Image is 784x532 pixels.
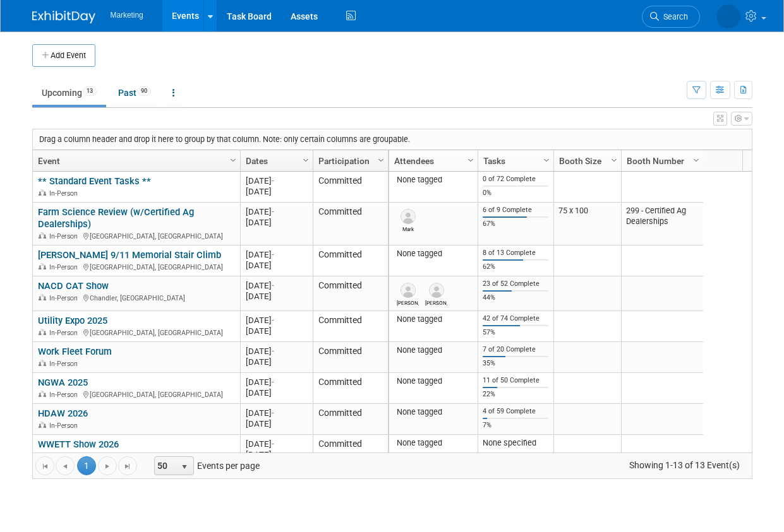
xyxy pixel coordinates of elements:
img: Randy Pegg [429,283,444,298]
span: 13 [83,86,97,96]
img: In-Person Event [39,422,46,428]
div: [GEOGRAPHIC_DATA], [GEOGRAPHIC_DATA] [38,327,234,338]
td: Committed [313,203,388,245]
a: Column Settings [374,150,388,169]
span: Column Settings [466,155,476,165]
img: Patti Baxter [681,7,740,21]
div: [DATE] [246,175,307,186]
div: 0 of 72 Complete [483,175,548,184]
div: [GEOGRAPHIC_DATA], [GEOGRAPHIC_DATA] [38,389,234,399]
a: Go to the first page [35,456,54,475]
span: - [272,207,274,216]
a: Go to the last page [118,456,137,475]
td: Committed [313,404,388,435]
div: 6 of 9 Complete [483,206,548,215]
span: Column Settings [691,155,701,165]
a: Attendees [394,150,469,172]
span: Column Settings [301,155,311,165]
a: NACD CAT Show [38,280,109,292]
span: Go to the next page [102,461,112,471]
div: None tagged [394,438,473,448]
div: 8 of 13 Complete [483,249,548,257]
div: [DATE] [246,408,307,418]
span: 90 [137,86,151,96]
span: - [272,439,274,449]
a: Booth Number [627,150,695,172]
span: Column Settings [228,155,238,165]
span: Column Settings [609,155,619,165]
a: ** Standard Event Tasks ** [38,175,151,187]
span: - [272,346,274,356]
span: In-Person [49,189,81,198]
div: None tagged [394,376,473,386]
td: Committed [313,172,388,203]
span: - [272,377,274,387]
div: [DATE] [246,418,307,429]
div: [DATE] [246,357,307,367]
div: 4 of 59 Complete [483,407,548,416]
span: In-Person [49,294,81,302]
div: None tagged [394,345,473,355]
a: Column Settings [540,150,553,169]
div: 22% [483,390,548,399]
img: In-Person Event [39,294,46,300]
a: Participation [318,150,380,172]
div: [DATE] [246,439,307,449]
span: - [272,408,274,418]
img: In-Person Event [39,391,46,397]
span: Column Settings [541,155,552,165]
div: [DATE] [246,315,307,326]
a: Dates [246,150,305,172]
span: - [272,250,274,259]
img: In-Person Event [39,263,46,269]
div: 42 of 74 Complete [483,314,548,323]
img: ExhibitDay [32,11,95,23]
div: [DATE] [246,260,307,271]
a: WWETT Show 2026 [38,439,119,450]
span: Go to the first page [40,461,50,471]
a: Booth Size [559,150,613,172]
div: [DATE] [246,326,307,336]
div: [DATE] [246,346,307,357]
div: 7% [483,421,548,430]
span: In-Person [49,422,81,430]
a: Column Settings [299,150,313,169]
span: Column Settings [376,155,386,165]
img: In-Person Event [39,329,46,335]
div: [DATE] [246,206,307,217]
div: [DATE] [246,291,307,302]
td: Committed [313,276,388,311]
div: [GEOGRAPHIC_DATA], [GEOGRAPHIC_DATA] [38,451,234,461]
div: Christopher Love [397,298,419,306]
div: Randy Pegg [425,298,447,306]
button: Add Event [32,44,95,67]
a: Column Settings [226,150,240,169]
a: HDAW 2026 [38,408,88,419]
div: [DATE] [246,449,307,460]
span: Go to the last page [123,461,133,471]
a: [PERSON_NAME] 9/11 Memorial Stair Climb [38,249,221,261]
span: In-Person [49,329,81,337]
div: 67% [483,220,548,228]
span: In-Person [49,391,81,399]
div: 35% [483,359,548,368]
span: Marketing [111,11,143,20]
span: - [272,176,274,186]
span: In-Person [49,360,81,368]
div: 57% [483,328,548,337]
div: 11 of 50 Complete [483,376,548,385]
td: Committed [313,373,388,404]
td: Committed [313,342,388,373]
span: 1 [77,456,96,475]
div: [GEOGRAPHIC_DATA], [GEOGRAPHIC_DATA] [38,230,234,241]
div: [DATE] [246,387,307,398]
div: None specified [483,438,548,448]
div: None tagged [394,407,473,417]
span: Showing 1-13 of 13 Event(s) [617,456,751,474]
img: In-Person Event [39,360,46,366]
td: 75 x 100 [553,203,621,245]
a: Column Settings [464,150,478,169]
img: In-Person Event [39,189,46,196]
div: Mark Poehl [397,224,419,232]
a: Upcoming13 [32,81,106,105]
